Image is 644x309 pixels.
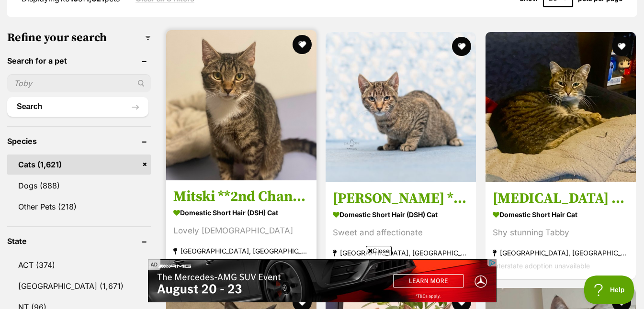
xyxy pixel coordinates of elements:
[173,244,309,257] strong: [GEOGRAPHIC_DATA], [GEOGRAPHIC_DATA]
[148,259,160,270] span: AD
[7,237,151,245] header: State
[173,205,309,219] strong: Domestic Short Hair (DSH) Cat
[7,137,151,145] header: Species
[7,154,151,175] a: Cats (1,621)
[7,276,151,296] a: [GEOGRAPHIC_DATA] (1,671)
[7,31,151,44] h3: Refine your search
[326,182,476,279] a: [PERSON_NAME] **2nd Chance Cat Rescue** Domestic Short Hair (DSH) Cat Sweet and affectionate [GEO...
[366,246,392,255] span: Close
[333,246,469,259] strong: [GEOGRAPHIC_DATA], [GEOGRAPHIC_DATA]
[7,74,151,92] input: Toby
[612,37,631,56] button: favourite
[293,35,312,54] button: favourite
[326,32,476,182] img: Rhea **2nd Chance Cat Rescue** - Domestic Short Hair (DSH) Cat
[7,197,151,217] a: Other Pets (218)
[7,56,151,65] header: Search for a pet
[7,255,151,275] a: ACT (374)
[452,37,472,56] button: favourite
[7,176,151,196] a: Dogs (888)
[493,226,629,239] div: Shy stunning Tabby
[493,246,629,259] strong: [GEOGRAPHIC_DATA], [GEOGRAPHIC_DATA]
[333,189,469,207] h3: [PERSON_NAME] **2nd Chance Cat Rescue**
[333,226,469,239] div: Sweet and affectionate
[486,32,636,182] img: Nikita ** 2nd Chance Cat Rescue ** - Domestic Short Hair Cat
[173,224,309,237] div: Lovely [DEMOGRAPHIC_DATA]
[166,30,316,180] img: Mitski **2nd Chance Cat Rescue** - Domestic Short Hair (DSH) Cat
[486,182,636,279] a: [MEDICAL_DATA] ** 2nd Chance Cat Rescue ** Domestic Short Hair Cat Shy stunning Tabby [GEOGRAPHIC...
[173,187,309,205] h3: Mitski **2nd Chance Cat Rescue**
[493,189,629,207] h3: [MEDICAL_DATA] ** 2nd Chance Cat Rescue **
[322,304,322,304] iframe: Advertisement
[493,261,590,269] span: Interstate adoption unavailable
[333,207,469,221] strong: Domestic Short Hair (DSH) Cat
[584,276,634,304] iframe: Help Scout Beacon - Open
[7,97,148,116] button: Search
[493,207,629,221] strong: Domestic Short Hair Cat
[166,180,316,277] a: Mitski **2nd Chance Cat Rescue** Domestic Short Hair (DSH) Cat Lovely [DEMOGRAPHIC_DATA] [GEOGRAP...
